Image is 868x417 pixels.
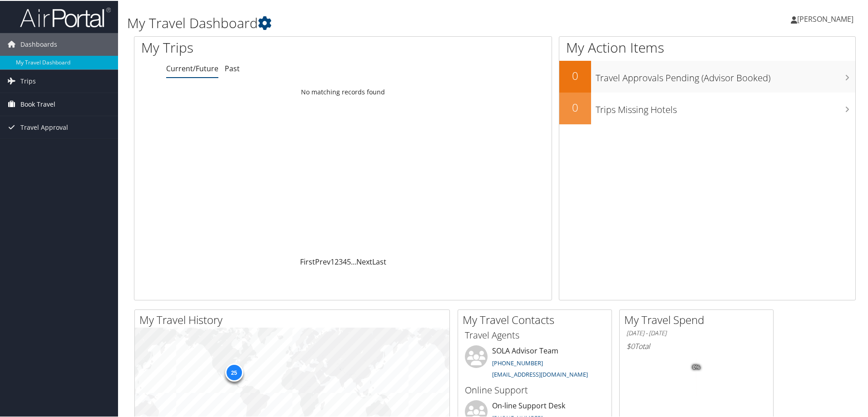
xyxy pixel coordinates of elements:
a: Next [356,256,372,266]
h2: My Travel History [139,311,449,327]
li: SOLA Advisor Team [460,344,609,382]
tspan: 0% [693,364,700,369]
h3: Online Support [465,383,605,396]
a: Past [225,63,240,73]
td: No matching records found [134,83,552,99]
span: Dashboards [20,32,57,55]
h3: Travel Approvals Pending (Advisor Booked) [596,66,855,83]
a: 0Trips Missing Hotels [559,92,855,123]
span: Trips [20,69,36,92]
h3: Trips Missing Hotels [596,98,855,115]
h2: 0 [559,67,591,83]
a: Current/Future [166,63,218,73]
span: [PERSON_NAME] [797,13,853,23]
h2: 0 [559,99,591,114]
a: 4 [343,256,347,266]
a: 0Travel Approvals Pending (Advisor Booked) [559,60,855,92]
h2: My Travel Contacts [463,311,612,327]
h6: Total [626,340,766,350]
a: [PERSON_NAME] [791,5,863,32]
a: Last [372,256,386,266]
a: [PHONE_NUMBER] [492,358,543,366]
span: Book Travel [20,92,55,115]
a: First [300,256,315,266]
span: … [351,256,356,266]
h1: My Action Items [559,37,855,56]
a: 5 [347,256,351,266]
span: $0 [626,340,635,350]
h1: My Trips [141,37,371,56]
span: Travel Approval [20,115,68,138]
a: 3 [339,256,343,266]
div: 25 [225,363,243,381]
h6: [DATE] - [DATE] [626,328,766,337]
a: 1 [330,256,335,266]
a: 2 [335,256,339,266]
h3: Travel Agents [465,328,605,341]
a: Prev [315,256,330,266]
h1: My Travel Dashboard [127,13,617,32]
img: airportal-logo.png [20,6,111,27]
a: [EMAIL_ADDRESS][DOMAIN_NAME] [492,369,588,378]
h2: My Travel Spend [624,311,773,327]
